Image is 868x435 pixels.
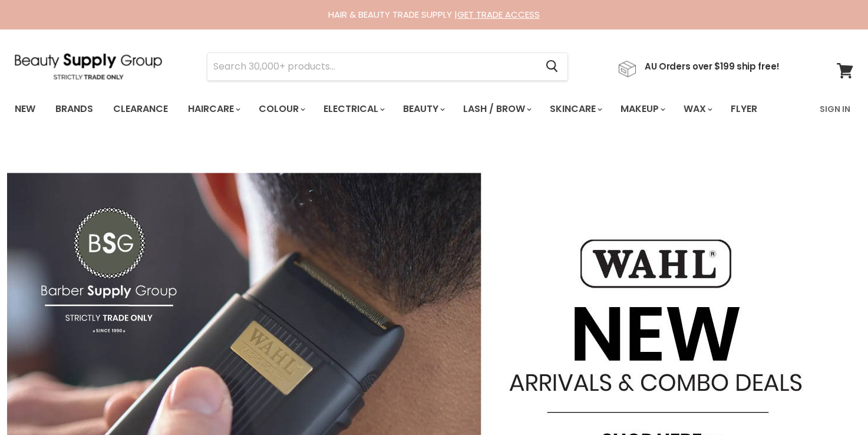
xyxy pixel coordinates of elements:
a: Lash / Brow [454,97,539,121]
form: Product [207,52,568,81]
a: New [6,97,44,121]
a: Wax [675,97,720,121]
a: Makeup [612,97,672,121]
iframe: Gorgias live chat messenger [809,380,856,423]
a: Haircare [179,97,247,121]
a: GET TRADE ACCESS [457,8,540,21]
a: Colour [250,97,312,121]
a: Brands [47,97,102,121]
a: Sign In [813,97,857,121]
button: Search [536,53,567,80]
a: Clearance [104,97,177,121]
ul: Main menu [6,92,790,126]
a: Skincare [541,97,609,121]
a: Flyer [722,97,766,121]
input: Search [207,53,536,80]
a: Beauty [394,97,452,121]
a: Electrical [315,97,392,121]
